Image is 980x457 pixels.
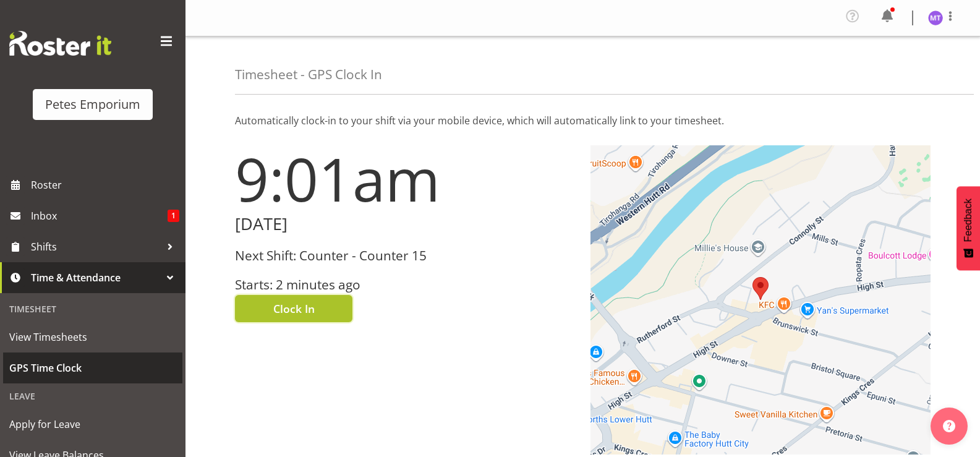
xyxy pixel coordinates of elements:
span: Feedback [963,199,974,242]
a: GPS Time Clock [3,352,182,383]
h2: [DATE] [235,215,576,234]
button: Clock In [235,295,352,322]
button: Feedback - Show survey [957,186,980,270]
span: Time & Attendance [31,268,161,287]
img: help-xxl-2.png [943,420,955,432]
a: View Timesheets [3,322,182,352]
span: Inbox [31,207,168,225]
img: Rosterit website logo [9,31,111,56]
p: Automatically clock-in to your shift via your mobile device, which will automatically link to you... [235,113,931,128]
h3: Next Shift: Counter - Counter 15 [235,249,576,263]
a: Apply for Leave [3,409,182,440]
span: Apply for Leave [9,415,176,434]
h3: Starts: 2 minutes ago [235,278,576,292]
div: Leave [3,383,182,409]
div: Timesheet [3,296,182,322]
img: mya-taupawa-birkhead5814.jpg [928,11,943,25]
span: View Timesheets [9,328,176,346]
span: 1 [168,210,179,222]
span: Clock In [273,301,315,317]
span: Roster [31,176,179,194]
h4: Timesheet - GPS Clock In [235,67,382,82]
span: Shifts [31,237,161,256]
span: GPS Time Clock [9,359,176,377]
h1: 9:01am [235,145,576,212]
div: Petes Emporium [45,95,140,114]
